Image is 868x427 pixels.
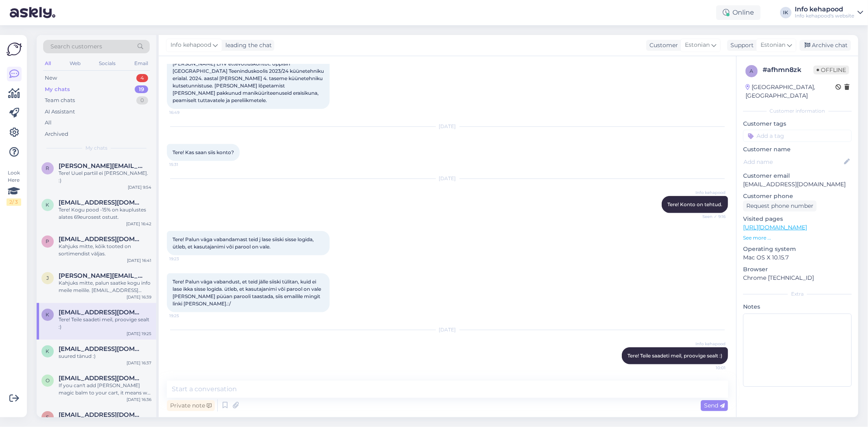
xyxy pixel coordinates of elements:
div: Request phone number [743,200,817,211]
div: Customer [646,41,678,50]
div: [DATE] [167,123,728,130]
span: Info kehapood [695,190,726,196]
div: Socials [97,58,117,69]
span: 19:25 [169,313,200,319]
span: Seen ✓ 9:16 [695,213,726,220]
span: Estonian [761,41,785,50]
div: Tere! Uuel partiil ei [PERSON_NAME]. :) [59,170,151,184]
div: If you can't add [PERSON_NAME] magic balm to your cart, it means we are out of stock. Please chec... [59,382,151,396]
input: Add a tag [743,130,852,142]
span: Tere! Palun väga vabandust, et teid jälle siiski tülitan, kuid ei lase ikka sisse logida. ütleb, ... [173,279,322,307]
span: k [46,202,50,208]
span: kulvo54@gmail.com [59,345,143,353]
div: Extra [743,290,852,298]
p: Browser [743,265,852,274]
span: Tere! Teile saadeti meil, proovige sealt :) [627,353,722,359]
span: a [750,68,754,74]
div: leading the chat [222,41,272,50]
p: Customer phone [743,192,852,200]
span: kruushelina@gmail.com [59,309,143,316]
span: Info kehapood [171,41,211,50]
div: [DATE] [167,175,728,182]
span: Info kehapood [695,341,726,347]
span: Estonian [685,41,710,50]
input: Add name [743,157,842,166]
span: jana.merimaa@gmail.com [59,272,143,279]
div: [DATE] 9:54 [128,184,151,190]
div: Email [133,58,150,69]
div: Web [68,58,82,69]
p: Customer email [743,172,852,180]
span: 16:49 [169,109,200,115]
span: k [46,348,50,354]
div: Support [727,41,754,50]
span: Tere! Palun väga vabandamast teid j lase siiski sisse logida, ütleb, et kasutajanimi või parool o... [173,236,315,250]
span: o [46,377,50,383]
span: 10:01 [695,365,726,371]
p: Customer name [743,145,852,154]
div: [DATE] 16:42 [126,221,151,227]
div: Tere! Teile saadeti meil, proovige sealt :) [59,316,151,331]
div: My chats [45,85,70,94]
span: Tere! Kas saan siis konto? [173,149,234,155]
div: Online [716,5,761,20]
span: Search customers [50,42,102,51]
div: [DATE] 16:36 [127,396,151,403]
span: 15:31 [169,161,200,168]
div: Kahjuks mitte, palun saatke kogu info meile meilile. [EMAIL_ADDRESS][DOMAIN_NAME] [59,279,151,294]
span: signe.igalaan@gmail.com [59,411,143,418]
span: pilleriin.molder@gmail.com [59,235,143,243]
a: [URL][DOMAIN_NAME] [743,224,807,231]
span: r [46,165,50,171]
p: Mac OS X 10.15.7 [743,253,852,262]
p: [EMAIL_ADDRESS][DOMAIN_NAME] [743,180,852,189]
div: Archive chat [800,40,851,51]
span: j [46,275,49,281]
div: 4 [136,74,148,82]
div: Info kehapood's website [795,13,854,19]
div: IK [780,7,791,18]
div: Archived [45,130,68,138]
div: [DATE] [167,326,728,333]
p: Visited pages [743,215,852,223]
div: All [43,58,52,69]
div: Private note [167,400,215,411]
div: All [45,119,52,127]
div: Info kehapood [795,6,854,13]
div: suured tänud :) [59,353,151,360]
p: Operating system [743,245,852,253]
p: Chrome [TECHNICAL_ID] [743,274,852,282]
span: p [46,238,50,244]
a: Info kehapoodInfo kehapood's website [795,6,863,19]
span: olya-nik.13@yandex.ru [59,375,143,382]
span: Tere! Konto on tehtud. [667,201,722,207]
span: kirsika.ani@outlook.com [59,199,143,206]
div: Kahjuks mitte, kõik tooted on sortimendist väljas. [59,243,151,257]
span: Offline [813,65,849,74]
div: # afhmn8zk [763,65,813,75]
img: Askly Logo [7,41,22,57]
div: Tere! Kogu pood -15% on kauplustes alates 69eurosest ostust. [59,206,151,221]
span: k [46,312,50,318]
div: 0 [136,96,148,105]
p: Customer tags [743,120,852,128]
div: 2 / 3 [7,198,21,206]
span: My chats [85,144,107,152]
span: s [46,414,49,420]
span: 19:23 [169,256,200,262]
div: AI Assistant [45,108,75,116]
div: [DATE] 19:25 [127,331,151,337]
div: [DATE] 16:37 [127,360,151,366]
p: See more ... [743,234,852,242]
div: Team chats [45,96,75,105]
div: New [45,74,57,82]
span: rena.kaup@gmail.com [59,162,143,170]
p: Notes [743,303,852,311]
span: Send [704,402,725,409]
div: 19 [135,85,148,94]
div: [DATE] 16:39 [127,294,151,300]
div: Look Here [7,169,21,206]
div: [GEOGRAPHIC_DATA], [GEOGRAPHIC_DATA] [746,83,835,100]
div: Customer information [743,107,852,115]
div: [DATE] 16:41 [127,257,151,264]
